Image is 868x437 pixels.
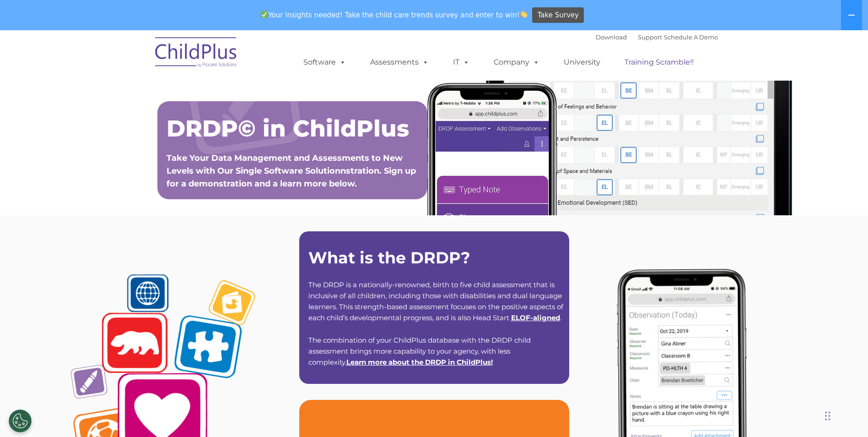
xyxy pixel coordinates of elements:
strong: What is the DRDP? [308,248,470,268]
span: The DRDP is a nationally-renowned, birth to five child assessment that is inclusive of all childr... [308,280,563,322]
a: Software [294,53,355,71]
iframe: Chat Widget [822,393,868,437]
button: Cookies Settings [9,410,32,432]
span: Your insights needed! Take the child care trends survey and enter to win! [257,6,531,24]
span: Take Survey [538,7,579,23]
a: Support [638,33,662,41]
a: Learn more about the DRDP in ChildPlus [346,358,491,366]
a: Company [485,53,549,71]
a: Schedule A Demo [664,33,718,41]
img: 👏 [520,11,527,18]
font: | [596,33,718,41]
a: Training Scramble!! [615,53,703,71]
img: ✅ [261,11,268,18]
a: Take Survey [532,7,584,23]
a: University [555,53,609,71]
a: IT [444,53,479,71]
span: Take Your Data Management and Assessments to New Levels with Our Single Software Solutionnstratio... [167,153,416,189]
a: ELOF-aligned [511,313,560,322]
div: Drag [825,402,830,430]
span: The combination of your ChildPlus database with the DRDP child assessment brings more capability ... [308,336,531,366]
a: Assessments [361,53,438,71]
a: Download [596,33,627,41]
img: ChildPlus by Procare Solutions [151,31,242,76]
span: DRDP© in ChildPlus [167,115,409,142]
span: ! [346,358,493,366]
